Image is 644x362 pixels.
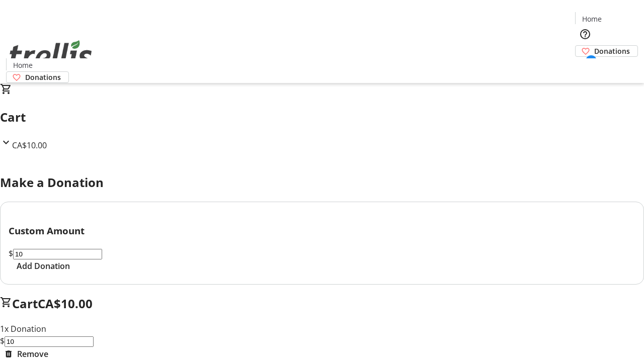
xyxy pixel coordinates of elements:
a: Donations [6,71,69,83]
span: CA$10.00 [38,295,93,312]
img: Orient E2E Organization 6JrRoDDGgw's Logo [6,29,96,79]
span: Remove [17,348,48,360]
a: Home [7,60,39,70]
span: CA$10.00 [12,140,47,151]
span: $ [9,248,13,259]
button: Cart [575,57,595,77]
span: Donations [25,72,61,82]
button: Add Donation [9,260,78,272]
a: Home [576,14,608,24]
span: Add Donation [17,260,70,272]
button: Help [575,24,595,44]
input: Donation Amount [13,249,102,259]
a: Donations [575,45,638,57]
span: Donations [594,46,630,56]
span: Home [582,14,602,24]
h3: Custom Amount [9,224,635,238]
input: Donation Amount [5,336,94,347]
span: Home [13,60,33,70]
